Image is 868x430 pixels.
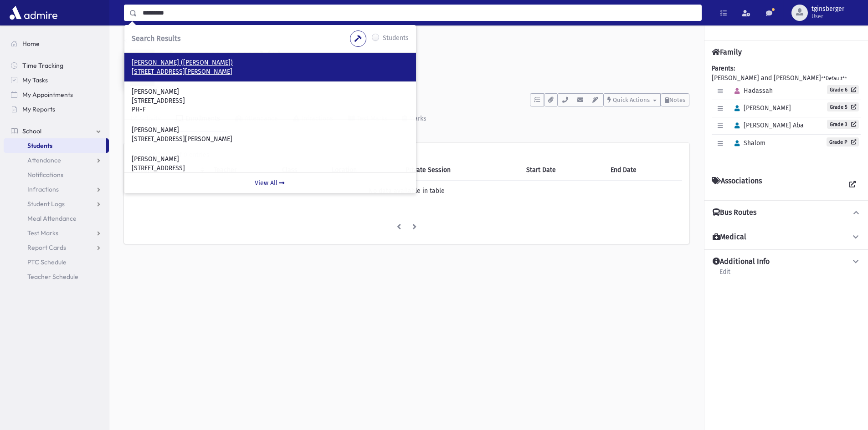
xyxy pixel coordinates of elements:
a: My Reports [4,102,109,116]
label: Students [383,33,409,44]
h4: Associations [712,177,762,193]
span: Search Results [132,34,180,43]
h1: [PERSON_NAME] (4) [169,50,689,65]
span: tginsberger [812,5,844,13]
a: Meal Attendance [4,211,109,226]
nav: breadcrumb [124,36,157,50]
span: [PERSON_NAME] Aba [730,121,804,129]
a: Grade P [827,137,859,147]
h6: [STREET_ADDRESS][PERSON_NAME] [169,69,689,77]
h4: Family [712,48,742,56]
span: Report Cards [27,243,66,252]
a: [PERSON_NAME] [STREET_ADDRESS][PERSON_NAME] [132,126,409,143]
div: [PERSON_NAME] and [PERSON_NAME] [712,64,861,162]
a: Test Marks [4,226,109,240]
p: [PERSON_NAME] ([PERSON_NAME]) [132,58,409,67]
p: PH-F [132,105,409,114]
a: Teacher Schedule [4,269,109,284]
b: Parents: [712,65,735,72]
span: My Appointments [22,91,73,99]
button: Bus Routes [712,208,861,218]
p: [PERSON_NAME] [132,126,409,135]
h4: Additional Info [713,257,770,267]
button: Additional Info [712,257,861,267]
a: Infractions [4,182,109,197]
a: Grade 3 [827,120,859,129]
span: Infractions [27,185,59,193]
span: Hadassah [730,87,773,95]
a: Students [4,138,106,153]
a: My Tasks [4,73,109,87]
input: Search [137,5,701,21]
a: Attendance [4,153,109,167]
a: Edit [719,267,731,283]
span: [PERSON_NAME] [730,104,791,112]
button: Notes [661,93,689,106]
a: [PERSON_NAME] [STREET_ADDRESS] PH-F [132,87,409,114]
a: Student Logs [4,197,109,211]
span: Shalom [730,139,765,147]
th: Private Session [400,160,521,181]
span: Students [27,142,52,150]
a: [PERSON_NAME] ([PERSON_NAME]) [STREET_ADDRESS][PERSON_NAME] [132,58,409,76]
span: Student Logs [27,200,65,208]
div: Marks [407,115,426,122]
span: My Reports [22,105,55,113]
a: Notifications [4,167,109,182]
span: Notifications [27,171,63,179]
a: Students [124,37,157,45]
img: AdmirePro [7,4,60,22]
a: Grade 5 [827,102,859,111]
span: Attendance [27,156,61,164]
a: Home [4,36,109,51]
span: User [812,13,844,20]
button: Quick Actions [603,93,661,106]
p: [STREET_ADDRESS][PERSON_NAME] [132,135,409,144]
th: Start Date [521,160,605,181]
a: My Appointments [4,87,109,102]
span: Meal Attendance [27,214,77,223]
p: [STREET_ADDRESS] [132,164,409,173]
span: PTC Schedule [27,258,67,266]
th: End Date [605,160,682,181]
button: Medical [712,233,861,242]
a: PTC Schedule [4,255,109,269]
span: Test Marks [27,229,58,237]
a: School [4,124,109,138]
span: My Tasks [22,76,48,84]
p: [PERSON_NAME] [132,155,409,164]
a: [PERSON_NAME] [STREET_ADDRESS] 5H-F [132,155,409,182]
span: Notes [669,96,685,103]
span: Home [22,40,40,48]
h4: Bus Routes [713,208,756,218]
span: Teacher Schedule [27,273,78,281]
a: Report Cards [4,240,109,255]
a: Activity [124,106,168,132]
p: [PERSON_NAME] [132,87,409,96]
span: Time Tracking [22,61,63,70]
h4: Medical [713,233,746,242]
a: Time Tracking [4,58,109,73]
span: Quick Actions [613,96,650,103]
p: [STREET_ADDRESS] [132,96,409,106]
a: View all Associations [844,177,861,193]
a: View All [124,172,416,193]
a: Grade 6 [827,85,859,94]
span: School [22,127,41,135]
p: [STREET_ADDRESS][PERSON_NAME] [132,67,409,76]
